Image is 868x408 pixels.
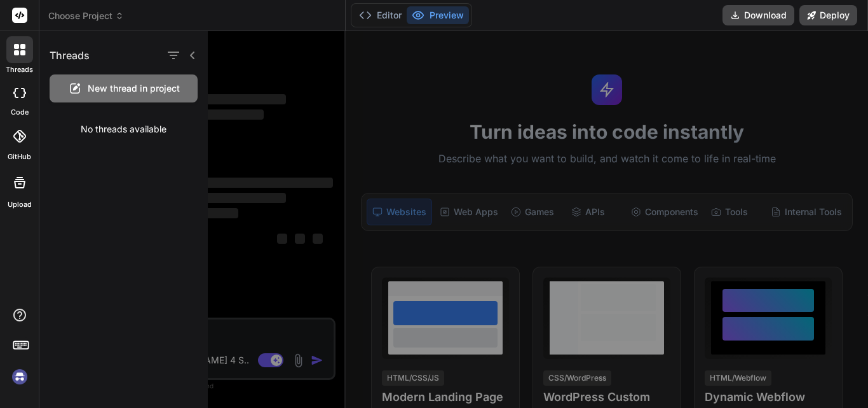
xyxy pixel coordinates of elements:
[8,151,31,162] label: GitHub
[9,366,31,388] img: signin
[6,64,33,75] label: threads
[39,113,208,146] div: No threads available
[8,199,32,210] label: Upload
[48,10,124,22] span: Choose Project
[88,82,180,95] span: New thread in project
[407,6,469,24] button: Preview
[50,48,90,63] h1: Threads
[11,107,29,118] label: code
[722,5,794,25] button: Download
[354,6,407,24] button: Editor
[799,5,857,25] button: Deploy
